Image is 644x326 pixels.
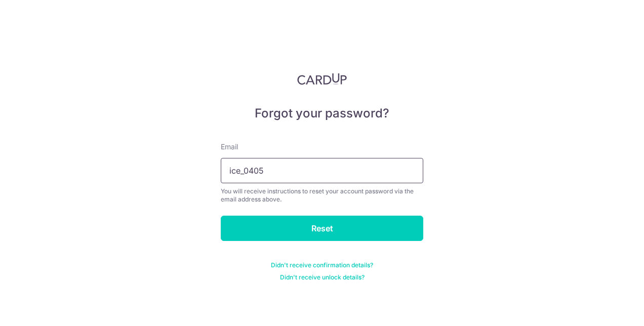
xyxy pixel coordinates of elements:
h5: Forgot your password? [221,105,423,121]
a: Didn't receive unlock details? [280,273,365,281]
input: Reset [221,216,423,241]
label: Email [221,142,238,152]
div: You will receive instructions to reset your account password via the email address above. [221,187,423,203]
a: Didn't receive confirmation details? [271,261,373,269]
input: Enter your Email [221,158,423,183]
img: CardUp Logo [297,73,347,85]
